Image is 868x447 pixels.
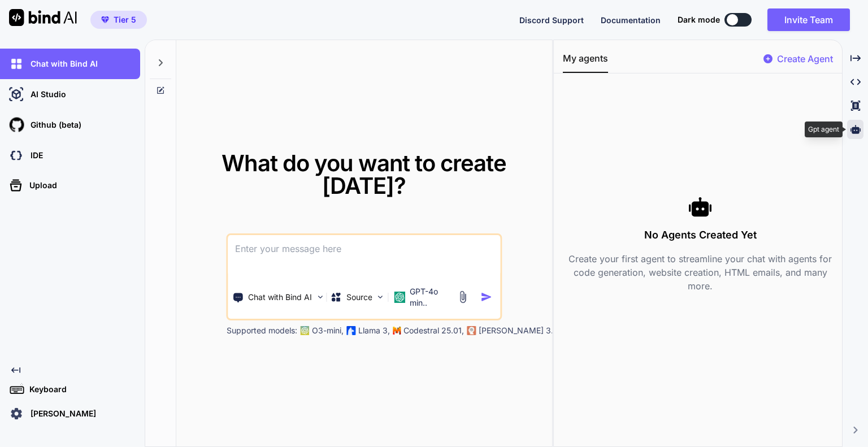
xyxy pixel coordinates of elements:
[26,408,96,419] p: [PERSON_NAME]
[767,8,850,31] button: Invite Team
[25,180,57,191] p: Upload
[315,292,325,302] img: Pick Tools
[601,14,661,26] button: Documentation
[358,325,390,336] p: Llama 3,
[7,115,26,134] img: githubLight
[777,52,833,66] p: Create Agent
[346,292,372,303] p: Source
[26,119,81,131] p: Github (beta)
[519,15,584,25] span: Discord Support
[26,89,66,100] p: AI Studio
[9,9,77,26] img: Bind AI
[101,16,109,23] img: premium
[347,326,356,335] img: Llama2
[678,14,720,25] span: Dark mode
[563,51,608,73] button: My agents
[410,286,452,309] p: GPT-4o min..
[376,292,385,302] img: Pick Models
[403,325,464,336] p: Codestral 25.01,
[7,404,26,423] img: settings
[248,292,312,303] p: Chat with Bind AI
[7,85,26,104] img: ai-studio
[301,326,310,335] img: GPT-4
[312,325,344,336] p: O3-mini,
[467,326,476,335] img: claude
[114,14,136,25] span: Tier 5
[222,149,506,199] span: What do you want to create [DATE]?
[394,292,405,303] img: GPT-4o mini
[25,384,67,395] p: Keyboard
[26,58,98,70] p: Chat with Bind AI
[479,325,588,336] p: [PERSON_NAME] 3.7 Sonnet,
[805,121,843,137] div: Gpt agent
[563,227,837,243] h3: No Agents Created Yet
[90,11,147,29] button: premiumTier 5
[26,150,43,161] p: IDE
[519,14,584,26] button: Discord Support
[456,290,469,303] img: attachment
[563,252,837,293] p: Create your first agent to streamline your chat with agents for code generation, website creation...
[601,15,661,25] span: Documentation
[7,54,26,73] img: chat
[393,327,401,335] img: Mistral-AI
[227,325,297,336] p: Supported models:
[480,291,492,303] img: icon
[7,146,26,165] img: darkCloudIdeIcon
